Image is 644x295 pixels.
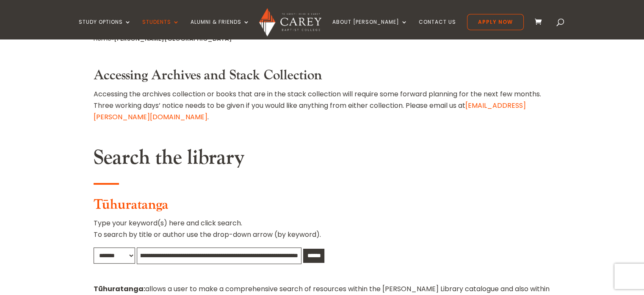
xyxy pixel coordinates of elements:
h3: Tūhuratanga [94,197,551,217]
img: Carey Baptist College [259,8,321,37]
a: Contact Us [419,19,456,39]
p: Type your keyword(s) here and click search. To search by title or author use the drop-down arrow ... [94,217,551,247]
strong: Tūhuratanga: [94,284,145,294]
a: Alumni & Friends [191,19,250,39]
a: About [PERSON_NAME] [332,19,408,39]
a: Students [142,19,180,39]
p: Accessing the archives collection or books that are in the stack collection will require some for... [94,88,551,123]
h2: Search the library [94,146,551,174]
a: Study Options [79,19,131,39]
h3: Accessing Archives and Stack Collection [94,67,551,88]
a: Apply Now [467,14,524,30]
